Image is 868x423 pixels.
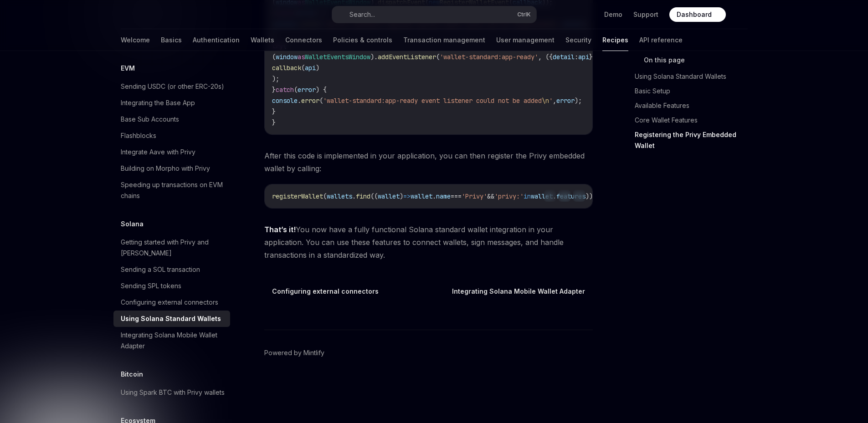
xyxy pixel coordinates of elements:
[272,97,298,105] span: console
[565,29,591,51] a: Security
[517,11,531,18] span: Ctrl K
[121,330,225,352] div: Integrating Solana Mobile Wallet Adapter
[113,234,230,261] a: Getting started with Privy and [PERSON_NAME]
[113,278,230,294] a: Sending SPL tokens
[113,311,230,327] a: Using Solana Standard Wallets
[121,29,150,51] a: Welcome
[113,327,230,354] a: Integrating Solana Mobile Wallet Adapter
[531,192,553,200] span: wallet
[264,223,593,261] span: You now have a fully functional Solana standard wallet integration in your application. You can u...
[327,192,352,200] span: wallets
[121,147,195,158] div: Integrate Aave with Privy
[333,29,392,51] a: Policies & controls
[370,53,378,61] span: ).
[121,163,210,174] div: Building on Morpho with Privy
[524,192,531,200] span: in
[272,287,379,296] span: Configuring external connectors
[586,192,596,200] span: ));
[378,192,400,200] span: wallet
[432,192,436,200] span: .
[121,8,177,21] img: dark logo
[538,53,553,61] span: , ({
[121,264,200,275] div: Sending a SOL transaction
[285,29,322,51] a: Connectors
[264,225,296,234] strong: That’s it!
[272,107,276,116] span: }
[556,192,586,200] span: features
[635,113,755,127] a: Core Wallet Features
[272,75,279,83] span: );
[451,192,462,200] span: ===
[332,6,536,23] button: Search...CtrlK
[121,97,195,108] div: Integrating the Base App
[559,190,570,202] button: Copy the contents from the code block
[301,97,319,105] span: error
[544,190,556,202] button: Report incorrect code
[635,69,755,84] a: Using Solana Standard Wallets
[121,313,221,324] div: Using Solana Standard Wallets
[121,63,135,74] h5: EVM
[639,29,683,51] a: API reference
[113,261,230,278] a: Sending a SOL transaction
[436,53,440,61] span: (
[452,287,592,296] a: Integrating Solana Mobile Wallet Adapter
[113,78,230,95] a: Sending USDC (or other ERC-20s)
[349,9,375,20] div: Search...
[677,10,712,19] span: Dashboard
[635,84,755,98] a: Basic Setup
[494,192,524,200] span: 'privy:'
[462,192,487,200] span: 'Privy'
[113,384,230,401] a: Using Spark BTC with Privy wallets
[604,10,622,19] a: Demo
[319,97,323,105] span: (
[272,118,276,127] span: }
[264,149,593,175] span: After this code is implemented in your application, you can then register the Privy embedded wall...
[436,192,451,200] span: name
[121,280,181,291] div: Sending SPL tokens
[294,86,298,94] span: (
[733,7,748,22] button: Toggle dark mode
[553,97,556,105] span: ,
[352,192,356,200] span: .
[251,29,274,51] a: Wallets
[496,29,555,51] a: User management
[578,53,589,61] span: api
[298,97,301,105] span: .
[121,219,144,229] h5: Solana
[553,53,575,61] span: detail
[452,287,585,296] span: Integrating Solana Mobile Wallet Adapter
[276,86,294,94] span: catch
[121,81,224,92] div: Sending USDC (or other ERC-20s)
[542,97,549,105] span: \n
[305,53,370,61] span: WalletEventsWindow
[298,53,305,61] span: as
[370,192,378,200] span: ((
[440,53,538,61] span: 'wallet-standard:app-ready'
[193,29,240,51] a: Authentication
[113,111,230,127] a: Base Sub Accounts
[635,127,755,153] a: Registering the Privy Embedded Wallet
[323,97,542,105] span: 'wallet-standard:app-ready event listener could not be added
[669,7,726,22] a: Dashboard
[272,192,323,200] span: registerWallet
[276,53,298,61] span: window
[316,86,327,94] span: ) {
[121,130,156,141] div: Flashblocks
[633,10,658,19] a: Support
[264,348,324,357] a: Powered by Mintlify
[121,297,218,308] div: Configuring external connectors
[549,97,553,105] span: '
[121,237,225,259] div: Getting started with Privy and [PERSON_NAME]
[411,192,432,200] span: wallet
[113,127,230,144] a: Flashblocks
[265,287,379,296] a: Configuring external connectors
[323,192,327,200] span: (
[356,192,370,200] span: find
[121,114,179,125] div: Base Sub Accounts
[113,95,230,111] a: Integrating the Base App
[113,294,230,311] a: Configuring external connectors
[644,55,685,66] span: On this page
[575,53,578,61] span: :
[575,97,582,105] span: );
[272,53,276,61] span: (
